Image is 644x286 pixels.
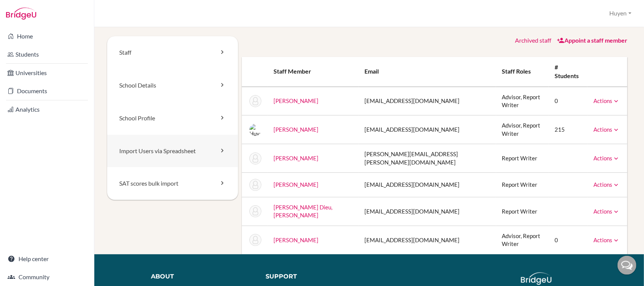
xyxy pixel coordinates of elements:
[267,57,358,87] th: Staff member
[151,272,254,281] div: About
[549,87,587,115] td: 0
[358,115,496,144] td: [EMAIL_ADDRESS][DOMAIN_NAME]
[2,47,92,62] a: Students
[107,69,238,102] a: School Details
[593,181,620,188] a: Actions
[6,8,36,20] img: Bridge-U
[496,173,549,197] td: Report Writer
[549,57,587,87] th: # students
[107,167,238,200] a: SAT scores bulk import
[521,272,552,285] img: logo_white@2x-f4f0deed5e89b7ecb1c2cc34c3e3d731f90f0f143d5ea2071677605dd97b5244.png
[107,36,238,69] a: Staff
[17,5,32,12] span: Help
[2,251,92,266] a: Help center
[496,57,549,87] th: Staff roles
[557,37,627,44] a: Appoint a staff member
[107,102,238,135] a: School Profile
[549,226,587,254] td: 0
[549,115,587,144] td: 215
[274,126,318,133] a: [PERSON_NAME]
[2,65,92,80] a: Universities
[2,83,92,98] a: Documents
[496,226,549,254] td: Advisor, Report Writer
[2,29,92,44] a: Home
[266,272,363,281] div: Support
[496,197,549,226] td: Report Writer
[249,179,261,191] img: Brett Grant
[496,87,549,115] td: Advisor, Report Writer
[593,155,620,161] a: Actions
[274,237,318,243] a: [PERSON_NAME]
[358,173,496,197] td: [EMAIL_ADDRESS][DOMAIN_NAME]
[593,126,620,133] a: Actions
[496,115,549,144] td: Advisor, Report Writer
[107,135,238,168] a: Import Users via Spreadsheet
[358,144,496,173] td: [PERSON_NAME][EMAIL_ADDRESS][PERSON_NAME][DOMAIN_NAME]
[2,102,92,117] a: Analytics
[358,57,496,87] th: Email
[274,181,318,188] a: [PERSON_NAME]
[496,144,549,173] td: Report Writer
[249,95,261,107] img: Jane Ball
[274,204,332,218] a: [PERSON_NAME] Dieu, [PERSON_NAME]
[249,152,261,165] img: Chris Eckles
[249,234,261,246] img: Daragh Walshe
[515,37,551,44] a: Archived staff
[358,197,496,226] td: [EMAIL_ADDRESS][DOMAIN_NAME]
[593,208,620,215] a: Actions
[593,237,620,243] a: Actions
[358,87,496,115] td: [EMAIL_ADDRESS][DOMAIN_NAME]
[274,155,318,161] a: [PERSON_NAME]
[593,97,620,104] a: Actions
[249,205,261,217] img: Hong Nguyen Khanh Dieu
[2,269,92,284] a: Community
[274,97,318,104] a: [PERSON_NAME]
[606,6,635,20] button: Huyen
[358,226,496,254] td: [EMAIL_ADDRESS][DOMAIN_NAME]
[249,124,261,136] img: Huyen Dang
